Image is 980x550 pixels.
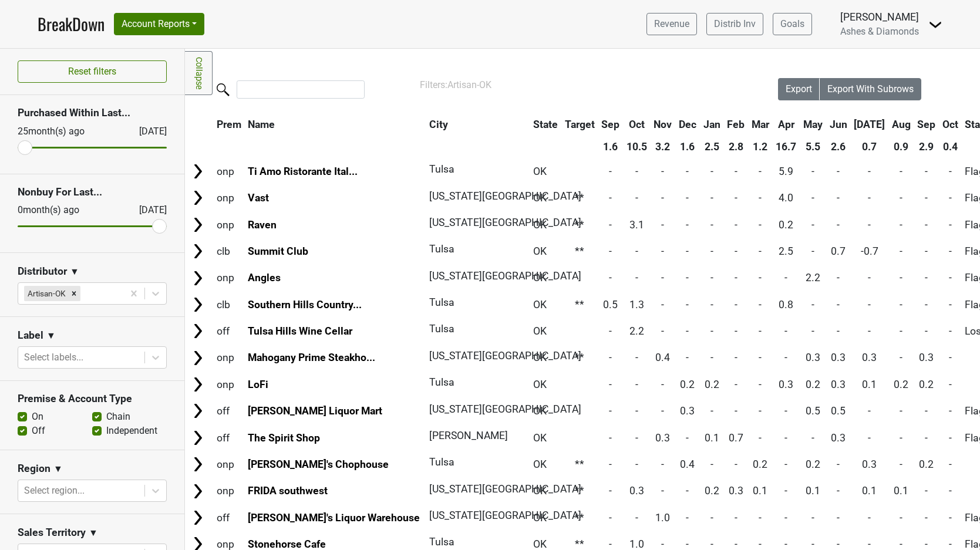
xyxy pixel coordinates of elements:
span: - [635,405,638,417]
td: onp [214,185,244,211]
span: - [635,379,638,390]
button: Reset filters [18,60,167,83]
span: - [686,432,689,444]
span: - [735,325,737,337]
th: Aug: activate to sort column ascending [889,114,914,135]
img: Arrow right [189,296,207,313]
span: 0.5 [806,405,820,417]
th: Oct: activate to sort column ascending [939,114,961,135]
span: OK [533,219,547,231]
a: Southern Hills Country... [248,299,362,311]
span: - [759,379,762,390]
span: 2.5 [779,245,793,257]
th: &nbsp;: activate to sort column ascending [186,114,213,135]
label: On [32,410,43,424]
img: Arrow right [189,322,207,340]
span: - [784,325,787,337]
span: - [635,166,638,177]
span: - [759,219,762,231]
span: ▼ [46,329,56,343]
span: - [686,272,689,284]
span: - [735,405,737,417]
span: - [710,299,713,311]
span: OK [533,325,547,337]
span: - [900,299,902,311]
span: Export With Subrows [827,83,914,95]
a: Collapse [185,51,213,95]
h3: Nonbuy For Last... [18,186,167,198]
a: Summit Club [248,245,308,257]
span: - [686,219,689,231]
span: - [925,272,928,284]
a: Mahogany Prime Steakho... [248,352,375,363]
span: - [759,325,762,337]
span: - [949,245,952,257]
span: - [661,299,664,311]
span: - [609,458,612,470]
span: - [710,192,713,204]
span: - [784,272,787,284]
span: Tulsa [429,243,454,255]
td: clb [214,238,244,264]
div: 0 month(s) ago [18,203,111,217]
span: Prem [217,119,241,130]
th: Jul: activate to sort column ascending [851,114,888,135]
span: 0.1 [862,379,877,390]
span: 1.3 [629,299,644,311]
img: Arrow right [189,163,207,180]
span: OK [533,458,547,470]
span: - [925,219,928,231]
span: 0.3 [831,352,846,363]
label: Independent [106,424,157,438]
span: - [837,299,840,311]
span: - [661,458,664,470]
span: - [925,325,928,337]
span: [US_STATE][GEOGRAPHIC_DATA] [429,270,581,282]
span: - [868,432,871,444]
div: Artisan-OK [24,286,68,301]
span: OK [533,272,547,284]
h3: Premise & Account Type [18,393,167,405]
span: Tulsa [429,456,454,468]
span: - [635,458,638,470]
th: Target: activate to sort column ascending [562,114,598,135]
a: [PERSON_NAME]'s Chophouse [248,458,389,470]
span: 0.3 [779,379,793,390]
span: - [635,192,638,204]
span: OK [533,245,547,257]
span: - [686,166,689,177]
span: - [811,325,814,337]
span: - [710,458,713,470]
span: - [949,432,952,444]
span: - [925,192,928,204]
span: - [784,352,787,363]
img: Arrow right [189,455,207,473]
span: - [686,192,689,204]
label: Off [32,424,45,438]
span: ▼ [70,265,79,279]
span: 0.2 [894,379,908,390]
th: 2.6 [827,136,850,157]
span: - [837,166,840,177]
span: - [735,219,737,231]
span: - [759,166,762,177]
span: - [925,245,928,257]
span: 0.2 [806,379,820,390]
td: off [214,399,244,424]
span: 0.2 [779,219,793,231]
th: 2.5 [701,136,723,157]
span: - [735,299,737,311]
span: - [710,245,713,257]
a: Tulsa Hills Wine Cellar [248,325,352,337]
span: 4.0 [779,192,793,204]
img: Arrow right [189,402,207,420]
span: - [949,325,952,337]
div: [PERSON_NAME] [840,9,919,25]
td: off [214,319,244,344]
span: 0.7 [729,432,743,444]
span: - [609,325,612,337]
th: State: activate to sort column ascending [530,114,561,135]
span: - [686,325,689,337]
span: Target [565,119,595,130]
h3: Distributor [18,265,67,278]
